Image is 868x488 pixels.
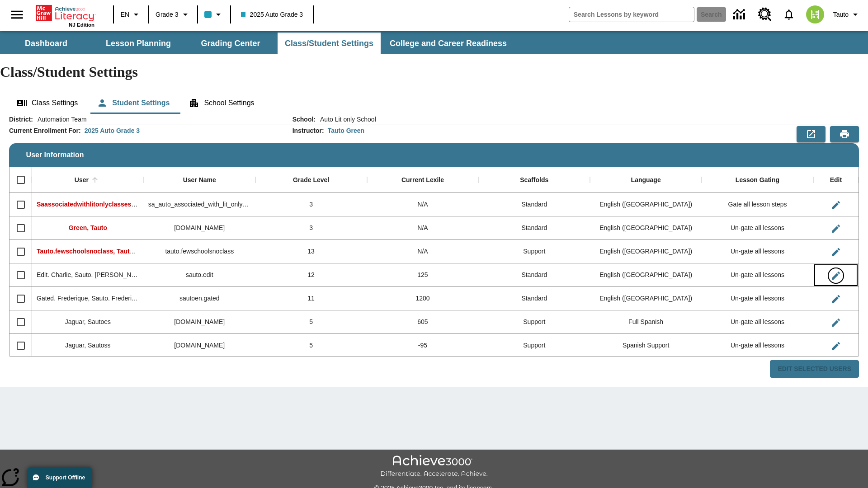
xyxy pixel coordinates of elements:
h2: Instructor : [292,127,324,135]
div: Standard [478,287,590,310]
div: 5 [255,310,367,334]
div: Support [478,334,590,357]
span: NJ Edition [69,22,94,28]
div: 1200 [367,287,479,310]
div: 3 [255,216,367,240]
div: Un-gate all lessons [702,263,813,287]
div: -95 [367,334,479,357]
button: Grading Center [185,33,276,54]
div: English (US) [590,240,702,263]
div: tauto.green [144,216,255,240]
button: Edit User [827,243,845,261]
a: Home [36,4,94,22]
span: Gated. Frederique, Sauto. Frederique [37,295,142,302]
div: Un-gate all lessons [702,216,813,240]
div: sautoss.jaguar [144,334,255,357]
span: Support Offline [46,474,85,481]
div: User Name [183,176,216,184]
button: Language: EN, Select a language [117,6,146,23]
h2: Current Enrollment For : [9,127,81,135]
div: Lesson Gating [736,176,779,184]
div: Class/Student Settings [9,92,859,114]
div: Edit [830,176,842,184]
button: Profile/Settings [830,6,864,23]
button: Select a new avatar [801,3,830,26]
div: 2025 Auto Grade 3 [85,126,140,135]
a: Notifications [777,3,801,26]
div: tauto.fewschoolsnoclass [144,240,255,263]
button: Edit User [827,290,845,308]
span: Jaguar, Sautoes [65,318,111,325]
img: Achieve3000 Differentiate Accelerate Achieve [380,455,488,478]
button: Lesson Planning [93,33,184,54]
div: 125 [367,263,479,287]
div: Language [631,176,661,184]
div: 5 [255,334,367,357]
div: sautoen.gated [144,287,255,310]
div: N/A [367,193,479,216]
div: N/A [367,216,479,240]
div: Support [478,240,590,263]
div: 12 [255,263,367,287]
div: Support [478,310,590,334]
button: Dashboard [1,33,91,54]
button: Grade: Grade 3, Select a grade [152,6,194,23]
div: sauto.edit [144,263,255,287]
div: 3 [255,193,367,216]
div: Home [36,3,94,28]
input: search field [569,7,694,22]
button: Open side menu [4,1,30,28]
div: Un-gate all lessons [702,287,813,310]
div: Current Lexile [401,176,444,184]
div: Standard [478,216,590,240]
button: Edit User [827,196,845,214]
span: 2025 Auto Grade 3 [241,10,303,19]
div: 11 [255,287,367,310]
button: Class color is light blue. Change class color [201,6,227,23]
div: Un-gate all lessons [702,310,813,334]
div: Standard [478,263,590,287]
div: Tauto Green [328,126,364,135]
div: Gate all lesson steps [702,193,813,216]
h2: District : [9,116,33,123]
a: Resource Center, Will open in new tab [753,2,777,27]
div: sautoes.jaguar [144,310,255,334]
button: Edit User [827,267,845,285]
button: Support Offline [27,467,92,488]
div: User Information [9,115,859,378]
div: English (US) [590,216,702,240]
div: sa_auto_associated_with_lit_only_classes [144,193,255,216]
button: College and Career Readiness [382,33,514,54]
div: Standard [478,193,590,216]
button: Edit User [827,314,845,332]
span: Grade 3 [156,10,179,19]
div: English (US) [590,287,702,310]
button: School Settings [181,92,261,114]
div: Un-gate all lessons [702,334,813,357]
span: Tauto.fewschoolsnoclass, Tauto.fewschoolsnoclass [37,248,193,255]
span: Jaguar, Sautoss [65,342,110,349]
span: Auto Lit only School [316,115,376,124]
div: English (US) [590,263,702,287]
img: avatar image [806,5,824,23]
a: Data Center [728,2,753,27]
div: Scaffolds [520,176,548,184]
span: EN [121,10,129,19]
h2: School : [292,116,316,123]
div: Un-gate all lessons [702,240,813,263]
span: Automation Team [33,115,87,124]
span: User Information [26,151,84,159]
div: Grade Level [293,176,329,184]
span: Tauto [833,10,849,19]
div: N/A [367,240,479,263]
div: Spanish Support [590,334,702,357]
div: User [75,176,89,184]
button: Class Settings [9,92,85,114]
button: Export to CSV [797,126,826,142]
span: Edit. Charlie, Sauto. Charlie [37,271,147,278]
button: Edit User [827,337,845,355]
span: Green, Tauto [69,224,107,231]
div: English (US) [590,193,702,216]
button: Print Preview [830,126,859,142]
button: Edit User [827,220,845,238]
